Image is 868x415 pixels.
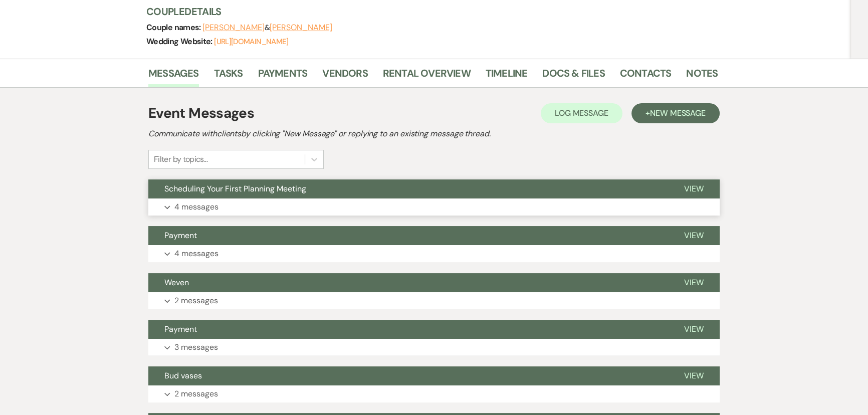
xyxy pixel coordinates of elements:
button: [PERSON_NAME] [270,24,332,32]
span: Payment [164,230,197,241]
p: 4 messages [174,200,219,214]
button: View [668,273,720,292]
a: Timeline [486,65,528,87]
span: View [684,183,704,194]
span: Wedding Website: [146,36,214,47]
a: Notes [686,65,718,87]
span: Weven [164,277,189,288]
button: View [668,226,720,245]
button: 3 messages [148,339,720,356]
a: Rental Overview [383,65,471,87]
span: & [202,23,332,33]
button: 2 messages [148,292,720,309]
a: Vendors [322,65,367,87]
button: [PERSON_NAME] [202,24,265,32]
a: [URL][DOMAIN_NAME] [214,37,288,47]
span: View [684,370,704,381]
span: Bud vases [164,370,202,381]
span: Couple names: [146,22,202,33]
button: 4 messages [148,245,720,262]
button: Bud vases [148,366,668,385]
button: View [668,179,720,198]
a: Payments [258,65,308,87]
button: +New Message [631,103,720,123]
p: 4 messages [174,247,219,260]
span: Log Message [555,108,608,118]
a: Contacts [620,65,672,87]
span: Payment [164,324,197,334]
a: Tasks [214,65,243,87]
p: 2 messages [174,294,218,307]
button: View [668,320,720,339]
p: 3 messages [174,341,218,354]
span: New Message [650,108,706,118]
span: View [684,277,704,288]
h1: Event Messages [148,103,254,124]
span: View [684,324,704,334]
a: Messages [148,65,199,87]
button: Log Message [541,103,622,123]
span: View [684,230,704,241]
button: Weven [148,273,668,292]
button: Payment [148,320,668,339]
h3: Couple Details [146,5,708,19]
a: Docs & Files [542,65,604,87]
button: Scheduling Your First Planning Meeting [148,179,668,198]
h2: Communicate with clients by clicking "New Message" or replying to an existing message thread. [148,128,720,140]
span: Scheduling Your First Planning Meeting [164,183,306,194]
button: 2 messages [148,385,720,402]
button: Payment [148,226,668,245]
button: View [668,366,720,385]
div: Filter by topics... [154,153,207,165]
p: 2 messages [174,387,218,400]
button: 4 messages [148,198,720,216]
